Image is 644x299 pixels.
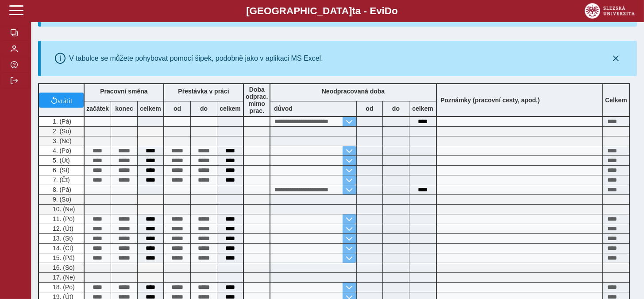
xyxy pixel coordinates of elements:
[138,105,163,112] b: celkem
[51,176,70,183] span: 7. (Čt)
[51,196,71,203] span: 9. (So)
[383,105,409,112] b: do
[51,235,73,242] span: 13. (St)
[191,105,217,112] b: do
[322,88,385,95] b: Neodpracovaná doba
[217,105,243,112] b: celkem
[585,3,635,19] img: logo_web_su.png
[85,105,111,112] b: začátek
[51,254,75,261] span: 15. (Pá)
[51,283,75,291] span: 18. (Po)
[51,118,71,125] span: 1. (Pá)
[178,88,229,95] b: Přestávka v práci
[437,97,544,104] b: Poznámky (pracovní cesty, apod.)
[409,105,436,112] b: celkem
[352,5,355,16] span: t
[39,93,84,108] button: vrátit
[51,274,75,281] span: 17. (Ne)
[51,167,69,174] span: 6. (St)
[246,86,268,114] b: Doba odprac. mimo prac.
[51,264,75,271] span: 16. (So)
[605,97,627,104] b: Celkem
[51,147,71,154] span: 4. (Po)
[51,245,73,252] span: 14. (Čt)
[51,186,71,193] span: 8. (Pá)
[385,5,392,16] span: D
[27,5,617,17] b: [GEOGRAPHIC_DATA] a - Evi
[51,225,73,232] span: 12. (Út)
[58,97,73,104] span: vrátit
[51,215,75,222] span: 11. (Po)
[274,105,293,112] b: důvod
[392,5,398,16] span: o
[69,54,323,62] div: V tabulce se můžete pohybovat pomocí šipek, podobně jako v aplikaci MS Excel.
[51,128,71,135] span: 2. (So)
[51,206,75,213] span: 10. (Ne)
[111,105,137,112] b: konec
[164,105,190,112] b: od
[357,105,382,112] b: od
[100,88,147,95] b: Pracovní směna
[51,137,72,144] span: 3. (Ne)
[51,157,70,164] span: 5. (Út)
